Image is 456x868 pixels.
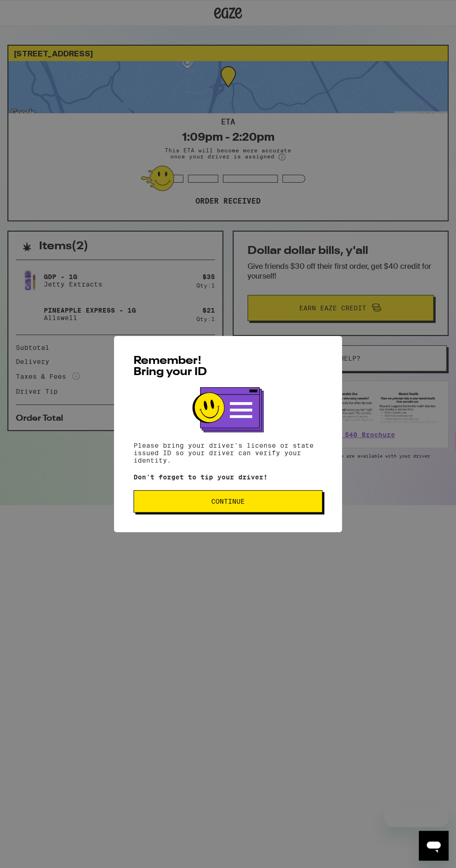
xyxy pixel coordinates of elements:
iframe: Button to launch messaging window [419,831,449,861]
span: Remember! Bring your ID [134,355,207,378]
p: Please bring your driver's license or state issued ID so your driver can verify your identity. [134,442,322,464]
p: Don't forget to tip your driver! [134,473,322,481]
button: Continue [134,490,322,513]
span: Continue [211,498,245,505]
iframe: Message from company [384,806,449,827]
